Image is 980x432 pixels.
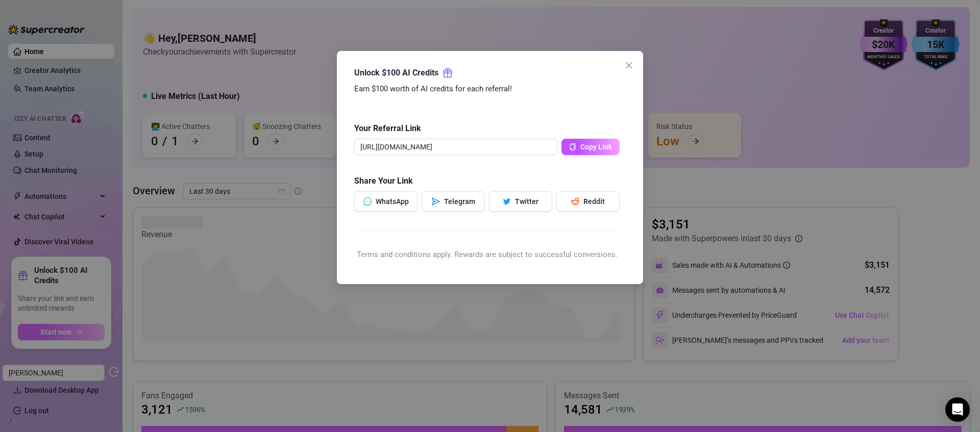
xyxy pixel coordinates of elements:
[443,68,453,78] span: gift
[561,139,620,155] button: Copy Link
[354,249,620,261] div: Terms and conditions apply. Rewards are subject to successful conversions.
[945,397,970,422] div: Open Intercom Messenger
[422,191,485,212] button: sendTelegram
[625,61,633,69] span: close
[354,191,418,212] button: messageWhatsApp
[583,197,605,206] span: Reddit
[432,197,440,206] span: send
[571,197,579,206] span: reddit
[621,57,637,73] button: Close
[354,83,620,95] div: Earn $100 worth of AI credits for each referral!
[376,197,409,206] span: WhatsApp
[569,143,576,150] span: copy
[363,197,372,206] span: message
[354,68,438,78] strong: Unlock $100 AI Credits
[621,61,637,69] span: Close
[556,191,620,212] button: redditReddit
[354,122,620,135] h5: Your Referral Link
[444,197,475,206] span: Telegram
[354,175,620,187] h5: Share Your Link
[503,197,511,206] span: twitter
[489,191,552,212] button: twitterTwitter
[515,197,538,206] span: Twitter
[580,143,612,151] span: Copy Link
